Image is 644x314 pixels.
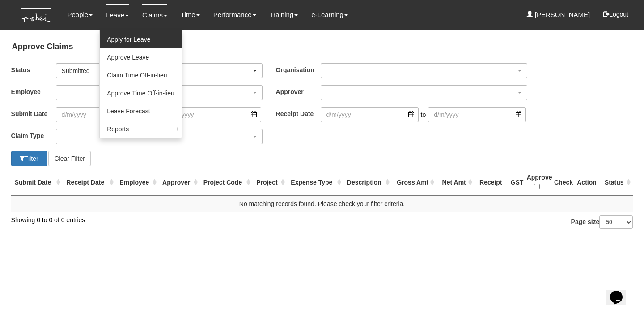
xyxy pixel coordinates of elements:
a: Approve Time Off-in-lieu [100,84,182,102]
input: d/m/yyyy [321,107,419,122]
th: Description : activate to sort column ascending [343,169,392,196]
h4: Approve Claims [11,38,633,56]
th: Receipt [475,169,507,196]
iframe: chat widget [606,278,635,305]
button: Clear Filter [48,151,90,166]
th: Submit Date : activate to sort column ascending [11,169,63,196]
a: Performance [213,4,256,25]
label: Organisation [276,63,321,76]
a: Claim Time Off-in-lieu [100,66,182,84]
label: Page size [571,215,633,229]
button: Submitted [56,63,263,78]
th: Approver : activate to sort column ascending [159,169,200,196]
a: Leave Forecast [100,102,182,120]
a: e-Learning [311,4,348,25]
a: [PERSON_NAME] [526,4,590,25]
th: Approve [523,169,551,196]
label: Employee [11,85,56,98]
th: Status : activate to sort column ascending [601,169,633,196]
th: GST [507,169,523,196]
th: Receipt Date : activate to sort column ascending [63,169,116,196]
div: Submitted [62,66,251,75]
th: Expense Type : activate to sort column ascending [287,169,343,196]
label: Status [11,63,56,76]
input: d/m/yyyy [428,107,526,122]
button: Filter [11,151,47,166]
th: Action [572,169,601,196]
input: d/m/yyyy [163,107,261,122]
a: Leave [106,4,129,26]
th: Check [551,169,572,196]
input: d/m/yyyy [56,107,154,122]
label: Receipt Date [276,107,321,120]
td: No matching records found. Please check your filter criteria. [11,195,633,212]
span: to [419,107,428,122]
a: Claims [142,4,167,26]
label: Approver [276,85,321,98]
th: Employee : activate to sort column ascending [116,169,159,196]
th: Gross Amt : activate to sort column ascending [392,169,436,196]
a: Approve Leave [100,48,182,66]
a: Apply for Leave [100,30,182,48]
button: Logout [597,4,635,25]
th: Net Amt : activate to sort column ascending [436,169,475,196]
a: Reports [100,120,182,138]
label: Claim Type [11,129,56,142]
label: Submit Date [11,107,56,120]
select: Page size [599,215,633,229]
a: Time [181,4,200,25]
th: Project : activate to sort column ascending [253,169,287,196]
a: Training [270,4,298,25]
th: Project Code : activate to sort column ascending [200,169,253,196]
a: People [67,4,93,25]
